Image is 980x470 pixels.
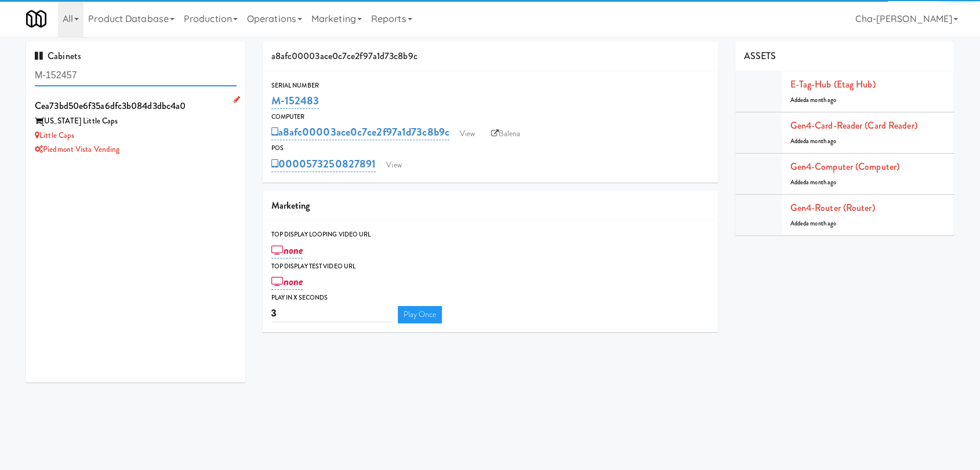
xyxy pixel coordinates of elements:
span: Added [790,219,837,228]
a: E-tag-hub (Etag Hub) [790,78,876,91]
span: a month ago [806,178,836,187]
a: View [454,125,481,143]
a: Little Caps [35,130,74,141]
div: Computer [271,111,709,123]
a: Gen4-computer (Computer) [790,160,899,173]
div: POS [271,143,709,154]
span: Cabinets [35,49,81,63]
span: Added [790,178,837,187]
a: a8afc00003ace0c7ce2f97a1d73c8b9c [271,124,449,140]
div: [US_STATE] Little Caps [35,114,237,129]
div: Top Display Test Video Url [271,261,709,272]
a: Balena [485,125,526,143]
span: a month ago [806,137,836,145]
div: Play in X seconds [271,292,709,304]
span: Added [790,137,837,145]
input: Search cabinets [35,65,237,86]
a: none [271,274,303,290]
a: M-152483 [271,93,320,109]
a: 0000573250827891 [271,156,376,172]
div: cea73bd50e6f35a6dfc3b084d3dbc4a0 [35,97,237,115]
a: Play Once [398,306,442,323]
div: a8afc00003ace0c7ce2f97a1d73c8b9c [263,42,718,71]
a: View [380,156,407,174]
a: Gen4-router (Router) [790,201,875,214]
div: Serial Number [271,80,709,92]
a: Gen4-card-reader (Card Reader) [790,119,917,132]
span: ASSETS [744,49,776,63]
a: Piedmont Vista Vending [35,144,119,155]
span: Added [790,96,837,104]
span: a month ago [806,96,836,104]
img: Micromart [26,9,46,29]
span: a month ago [806,219,836,228]
div: Top Display Looping Video Url [271,229,709,241]
a: none [271,242,303,258]
span: Marketing [271,199,310,212]
li: cea73bd50e6f35a6dfc3b084d3dbc4a0[US_STATE] Little Caps Little CapsPiedmont Vista Vending [26,93,245,162]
